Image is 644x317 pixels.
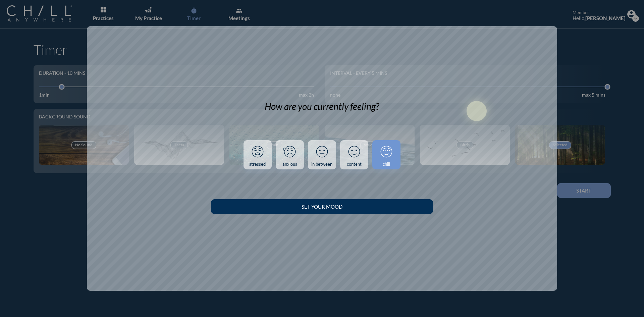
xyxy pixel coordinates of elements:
div: anxious [282,162,297,167]
a: chill [372,140,400,170]
div: chill [383,162,390,167]
div: How are you currently feeling? [265,101,379,112]
div: Set your Mood [223,204,421,210]
div: stressed [249,162,266,167]
div: content [347,162,362,167]
a: content [340,140,368,170]
a: in between [308,140,336,170]
button: Set your Mood [211,199,433,214]
a: anxious [276,140,304,170]
a: stressed [244,140,272,170]
div: in between [311,162,332,167]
